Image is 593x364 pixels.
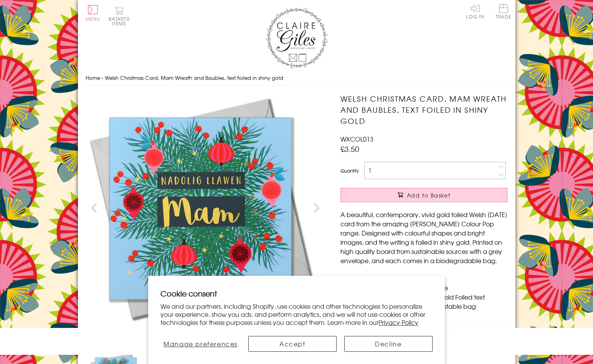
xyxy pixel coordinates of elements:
a: Trade [496,4,512,20]
span: WXCOL013 [340,134,373,143]
span: 0 items [112,15,130,27]
button: Accept [248,336,337,352]
p: We and our partners, including Shopify, use cookies and other technologies to personalize your ex... [160,302,433,326]
a: Log In [466,4,484,19]
button: next [308,199,325,216]
a: Privacy Policy [378,318,418,327]
button: Basket0 items [109,6,130,26]
span: Welsh Christmas Card, Mam Wreath and Baubles, text foiled in shiny gold [105,74,283,81]
span: Menu [86,15,101,22]
span: Add to Basket [407,191,451,199]
h1: Welsh Christmas Card, Mam Wreath and Baubles, text foiled in shiny gold [340,93,507,126]
li: Dimensions: 150mm x 150mm [348,274,507,283]
span: Manage preferences [164,339,238,348]
button: Menu [86,5,101,21]
span: › [102,74,103,81]
label: Quantity [340,167,359,174]
button: prev [86,199,103,216]
span: Trade [496,4,512,19]
img: Welsh Christmas Card, Mam Wreath and Baubles, text foiled in shiny gold [86,93,316,323]
button: Add to Basket [340,188,507,202]
img: Claire Giles Greetings Cards [266,8,327,68]
h2: Cookie consent [160,288,433,299]
nav: breadcrumbs [86,70,508,86]
span: £3.50 [340,143,359,154]
a: Home [86,74,100,81]
button: Decline [344,336,433,352]
p: A beautiful, contemporary, vivid gold foiled Welsh [DATE] card from the amazing [PERSON_NAME] Col... [340,210,507,265]
button: Manage preferences [160,336,241,352]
